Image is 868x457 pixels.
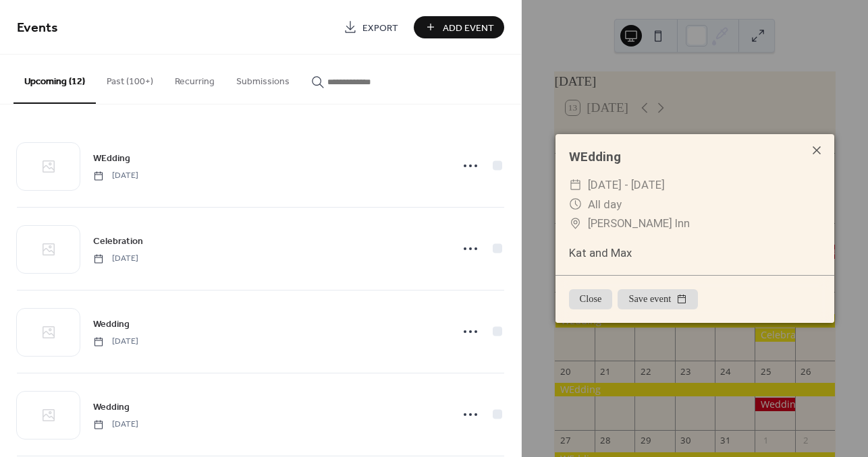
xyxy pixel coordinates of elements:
span: [PERSON_NAME] Inn [588,214,690,233]
span: Export [362,21,398,35]
div: ​ [569,195,582,214]
span: All day [588,195,622,214]
span: WEdding [93,152,130,166]
a: Export [333,16,408,38]
span: Wedding [93,400,130,415]
span: Events [17,15,58,41]
button: Close [569,289,613,309]
a: WEdding [93,150,130,166]
button: Add Event [414,16,504,38]
div: ​ [569,214,582,233]
a: Wedding [93,399,130,415]
a: Celebration [93,233,143,249]
button: Past (100+) [96,55,164,102]
div: WEdding [555,148,834,167]
span: Celebration [93,235,143,249]
span: [DATE] [93,336,138,348]
button: Upcoming (12) [13,55,96,104]
div: ​ [569,175,582,195]
span: [DATE] [93,253,138,265]
button: Save event [618,289,698,309]
span: [DATE] - [DATE] [588,175,665,195]
span: [DATE] [93,419,138,431]
div: Kat and Max [555,245,834,262]
a: Wedding [93,316,130,332]
button: Submissions [225,55,300,102]
span: Wedding [93,317,130,332]
span: Add Event [443,21,494,35]
span: [DATE] [93,170,138,182]
button: Recurring [164,55,225,102]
